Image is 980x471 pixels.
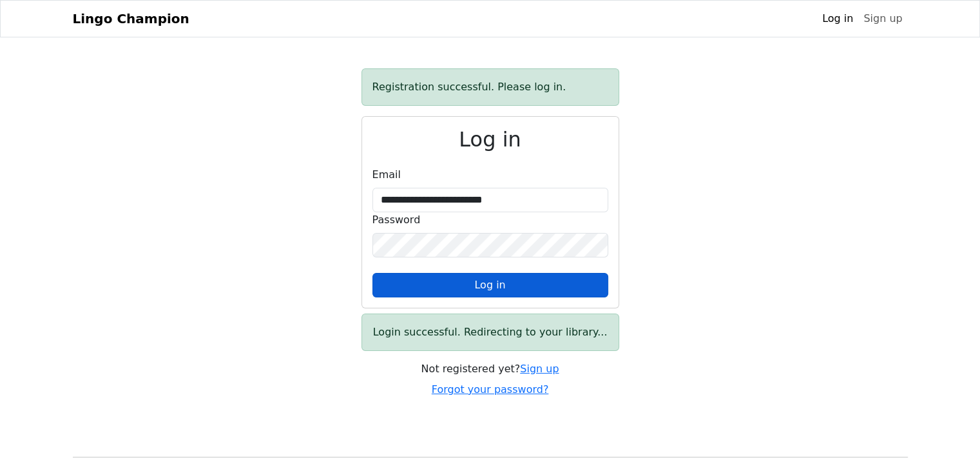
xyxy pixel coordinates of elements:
a: Forgot your password? [432,383,549,396]
label: Password [372,212,421,228]
a: Sign up [858,6,907,32]
div: Registration successful. Please log in. [361,68,619,106]
a: Sign up [520,363,559,375]
label: Email [372,167,401,183]
button: Log in [372,273,608,297]
a: Log in [817,6,858,32]
div: Not registered yet? [361,361,619,377]
a: Lingo Champion [73,6,189,32]
h2: Log in [372,127,608,152]
span: Log in [474,279,505,291]
div: Login successful. Redirecting to your library... [361,314,619,351]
